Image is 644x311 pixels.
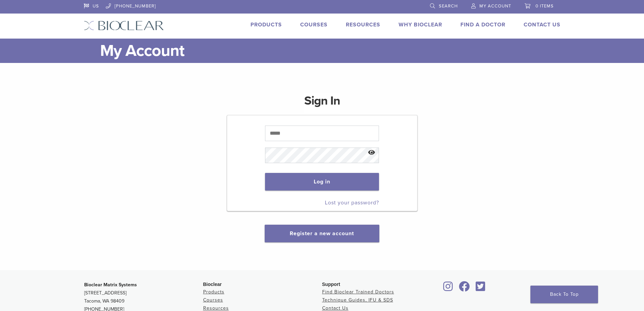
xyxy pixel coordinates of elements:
a: Contact Us [524,21,560,28]
a: Resources [346,21,380,28]
a: Bioclear [441,285,455,292]
span: Bioclear [203,282,222,287]
a: Find Bioclear Trained Doctors [322,289,394,295]
a: Bioclear [457,285,472,292]
a: Bioclear [474,285,488,292]
h1: Sign In [304,93,340,114]
button: Register a new account [265,225,379,242]
a: Resources [203,305,229,311]
a: Courses [203,297,223,303]
button: Show password [364,144,379,161]
a: Products [251,21,282,28]
img: Bioclear [84,21,164,30]
span: Search [439,3,458,9]
button: Log in [265,173,379,191]
a: Back To Top [530,286,598,303]
a: Technique Guides, IFU & SDS [322,297,393,303]
a: Contact Us [322,305,349,311]
a: Find A Doctor [460,21,505,28]
span: Support [322,282,340,287]
span: 0 items [535,3,554,9]
a: Register a new account [290,230,354,237]
a: Why Bioclear [399,21,442,28]
a: Courses [300,21,328,28]
strong: Bioclear Matrix Systems [84,282,137,288]
a: Lost your password? [325,199,379,206]
a: Products [203,289,224,295]
h1: My Account [100,39,560,63]
span: My Account [479,3,511,9]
